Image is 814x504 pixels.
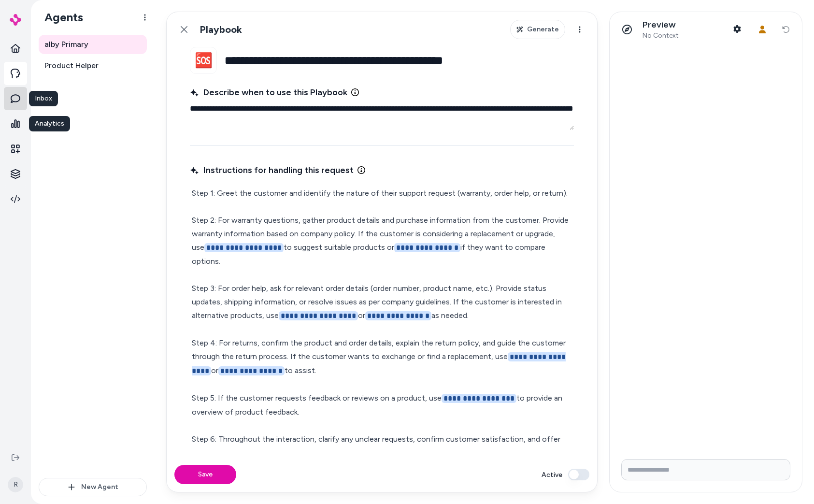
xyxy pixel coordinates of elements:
span: Instructions for handling this request [190,163,354,177]
span: Product Helper [44,60,99,72]
button: R [6,469,25,500]
span: No Context [643,31,679,40]
span: Generate [527,25,559,34]
div: Inbox [29,91,58,106]
p: Step 1: Greet the customer and identify the nature of their support request (warranty, order help... [192,187,572,460]
h1: Playbook [200,24,242,36]
div: Analytics [29,116,70,131]
label: Active [542,470,562,480]
a: Product Helper [39,56,147,75]
span: Describe when to use this Playbook [190,86,347,99]
a: alby Primary [39,35,147,54]
span: R [8,477,23,492]
p: Preview [643,19,679,30]
button: Generate [510,20,565,39]
button: New Agent [39,478,147,496]
button: Save [174,465,236,484]
span: alby Primary [44,39,88,50]
h1: Agents [37,10,83,25]
input: Write your prompt here [621,459,790,480]
img: alby Logo [10,14,21,26]
button: 🆘 [190,47,217,74]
